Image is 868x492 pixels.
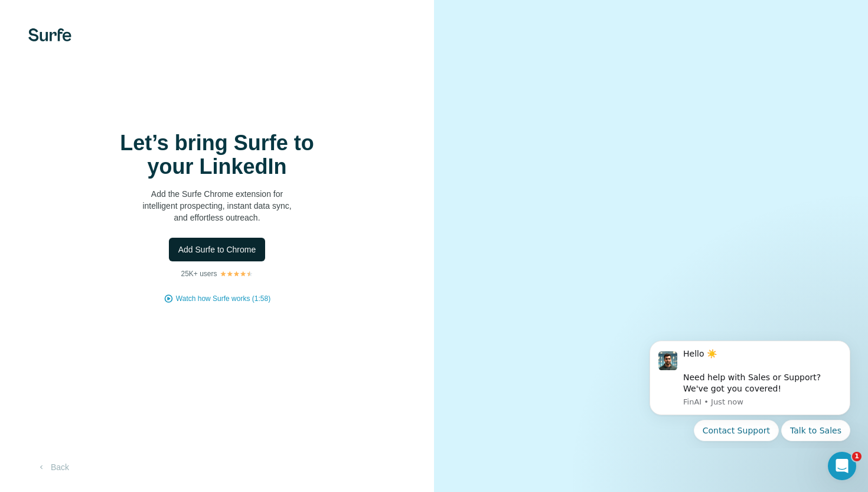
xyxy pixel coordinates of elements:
[99,188,335,224] p: Add the Surfe Chrome extension for intelligent prospecting, instant data sync, and effortless out...
[169,238,266,261] button: Add Surfe to Chrome
[632,330,868,448] iframe: Intercom notifications message
[852,452,862,461] span: 1
[178,244,256,255] span: Add Surfe to Chrome
[176,293,270,304] button: Watch how Surfe works (1:58)
[28,457,77,478] button: Back
[28,28,71,41] img: Surfe's logo
[220,270,253,277] img: Rating Stars
[99,131,335,179] h1: Let’s bring Surfe to your LinkedIn
[181,268,217,279] p: 25K+ users
[828,452,856,480] iframe: Intercom live chat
